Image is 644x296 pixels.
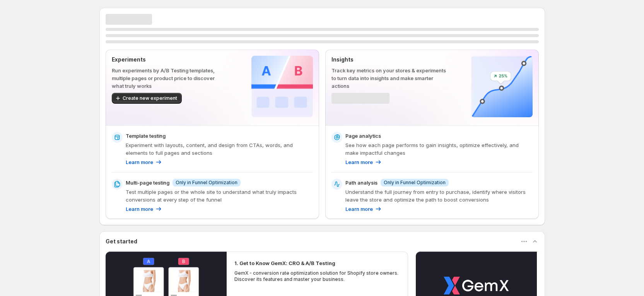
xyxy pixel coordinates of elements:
p: Template testing [126,132,166,140]
p: Learn more [126,158,153,166]
p: Experiment with layouts, content, and design from CTAs, words, and elements to full pages and sec... [126,141,313,157]
span: Only in Funnel Optimization [176,180,237,186]
p: Experiments [112,56,227,63]
a: Learn more [345,205,382,213]
p: Track key metrics on your stores & experiments to turn data into insights and make smarter actions [331,67,446,90]
a: Learn more [126,205,162,213]
p: Path analysis [345,179,378,186]
h3: Get started [106,238,137,245]
p: Insights [331,56,446,63]
p: Learn more [345,205,373,213]
img: Insights [471,56,533,117]
p: Learn more [126,205,153,213]
h2: 1. Get to Know GemX: CRO & A/B Testing [234,259,335,267]
p: See how each page performs to gain insights, optimize effectively, and make impactful changes [345,141,533,157]
span: Only in Funnel Optimization [384,180,446,186]
p: Multi-page testing [126,179,169,186]
img: Experiments [251,56,313,117]
p: Understand the full journey from entry to purchase, identify where visitors leave the store and o... [345,188,533,204]
p: Run experiments by A/B Testing templates, multiple pages or product price to discover what truly ... [112,67,227,90]
a: Learn more [345,158,382,166]
p: GemX - conversion rate optimization solution for Shopify store owners. Discover its features and ... [234,270,401,282]
p: Page analytics [345,132,381,140]
span: Create new experiment [123,95,177,101]
p: Learn more [345,158,373,166]
a: Learn more [126,158,162,166]
button: Create new experiment [112,93,182,104]
p: Test multiple pages or the whole site to understand what truly impacts conversions at every step ... [126,188,313,204]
